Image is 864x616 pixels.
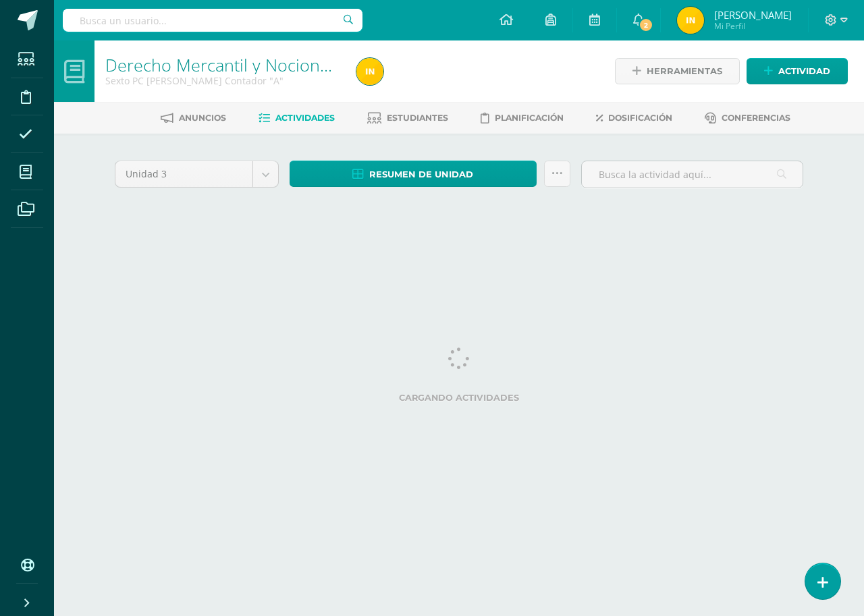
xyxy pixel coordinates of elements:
span: Actividades [275,113,335,123]
a: Anuncios [161,107,226,129]
span: Herramientas [647,59,722,84]
a: Actividad [747,58,848,84]
span: Actividad [778,59,830,84]
a: Conferencias [705,107,790,129]
span: Anuncios [179,113,226,123]
span: 2 [639,18,653,32]
a: Dosificación [596,107,672,129]
span: Estudiantes [387,113,448,123]
img: 2ef4376fc20844802abc0360b59bcc94.png [356,58,383,85]
a: Derecho Mercantil y Nociones de Derecho Laboral [105,53,495,76]
a: Herramientas [615,58,740,84]
a: Unidad 3 [115,161,278,187]
span: Dosificación [608,113,672,123]
a: Planificación [481,107,564,129]
span: [PERSON_NAME] [714,8,792,22]
span: Planificación [495,113,564,123]
h1: Derecho Mercantil y Nociones de Derecho Laboral [105,55,340,74]
input: Busca un usuario... [63,9,362,32]
span: Unidad 3 [126,161,242,187]
img: 2ef4376fc20844802abc0360b59bcc94.png [677,7,704,34]
span: Conferencias [722,113,790,123]
span: Mi Perfil [714,20,792,32]
a: Estudiantes [367,107,448,129]
span: Resumen de unidad [369,162,473,187]
input: Busca la actividad aquí... [582,161,803,188]
label: Cargando actividades [115,393,803,403]
div: Sexto PC Perito Contador 'A' [105,74,340,87]
a: Resumen de unidad [290,161,537,187]
a: Actividades [259,107,335,129]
